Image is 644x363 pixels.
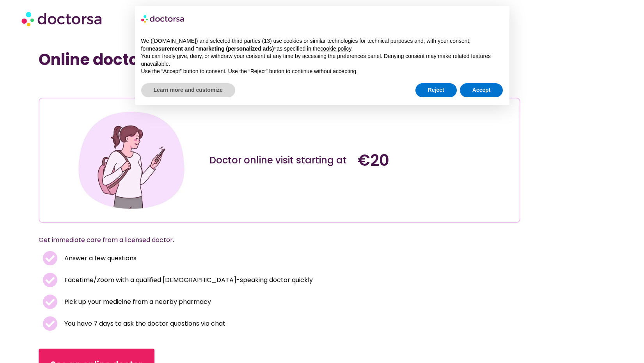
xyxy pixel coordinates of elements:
[141,53,503,68] p: You can freely give, deny, or withdraw your consent at any time by accessing the preferences pane...
[460,83,503,97] button: Accept
[141,83,235,97] button: Learn more and customize
[75,104,188,216] img: Illustration depicting a young woman in a casual outfit, engaged with her smartphone. She has a p...
[62,253,137,264] span: Answer a few questions
[358,151,498,170] h4: €20
[141,68,503,75] p: Use the “Accept” button to consent. Use the “Reject” button to continue without accepting.
[39,235,502,246] p: Get immediate care from a licensed doctor.
[62,296,211,307] span: Pick up your medicine from a nearby pharmacy
[141,12,185,25] img: logo
[415,83,457,97] button: Reject
[62,318,227,329] span: You have 7 days to ask the doctor questions via chat.
[147,46,277,52] strong: measurement and “marketing (personalized ads)”
[141,37,503,53] p: We ([DOMAIN_NAME]) and selected third parties (13) use cookies or similar technologies for techni...
[209,154,350,167] div: Doctor online visit starting at
[62,275,313,286] span: Facetime/Zoom with a qualified [DEMOGRAPHIC_DATA]-speaking doctor quickly
[39,50,520,69] h1: Online doctor for tourists and travelers
[61,81,178,90] iframe: Customer reviews powered by Trustpilot
[320,46,351,52] a: cookie policy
